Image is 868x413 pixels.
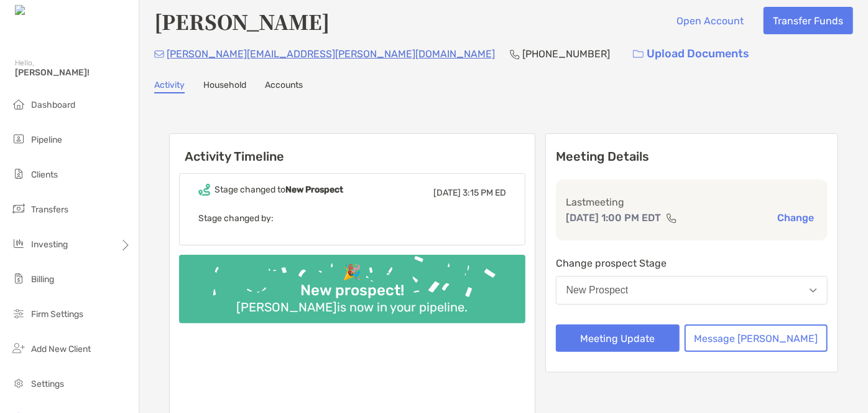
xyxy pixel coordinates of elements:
p: [DATE] 1:00 PM EDT [566,210,661,225]
p: [PHONE_NUMBER] [522,46,610,62]
img: Event icon [198,184,210,196]
div: New Prospect [566,285,629,296]
span: Pipeline [31,135,62,145]
img: billing icon [11,271,26,286]
img: pipeline icon [11,131,26,146]
span: Billing [31,274,54,285]
div: New prospect! [295,282,409,300]
img: Phone Icon [510,49,520,59]
span: Transfers [31,204,68,215]
button: Meeting Update [556,325,680,352]
img: Open dropdown arrow [810,288,817,293]
button: Transfer Funds [764,7,853,34]
h4: [PERSON_NAME] [154,7,330,36]
span: Investing [31,239,68,250]
img: clients icon [11,166,26,181]
span: [PERSON_NAME]! [15,67,131,78]
img: firm-settings icon [11,306,26,321]
span: Firm Settings [31,309,83,320]
button: Change [773,211,818,224]
div: Stage changed to [215,184,343,195]
img: settings icon [11,376,26,391]
img: communication type [666,213,677,223]
span: Dashboard [31,100,75,110]
p: Change prospect Stage [556,255,828,271]
a: Accounts [265,80,303,93]
button: Message [PERSON_NAME] [685,325,828,352]
button: New Prospect [556,276,828,305]
img: investing icon [11,236,26,251]
span: Add New Client [31,344,91,354]
p: [PERSON_NAME][EMAIL_ADDRESS][PERSON_NAME][DOMAIN_NAME] [167,46,495,62]
img: Zoe Logo [15,5,68,17]
a: Activity [154,80,185,93]
span: [DATE] [433,188,461,198]
p: Last meeting [566,194,818,210]
a: Household [203,80,246,93]
img: Email Icon [154,50,164,58]
img: transfers icon [11,201,26,216]
p: Stage changed by: [198,211,506,226]
span: Settings [31,379,64,389]
button: Open Account [667,7,754,34]
img: add_new_client icon [11,341,26,356]
img: dashboard icon [11,97,26,112]
span: Clients [31,169,58,180]
img: button icon [633,50,644,59]
p: Meeting Details [556,149,828,164]
b: New Prospect [285,184,343,195]
div: [PERSON_NAME] is now in your pipeline. [231,300,473,315]
div: 🎉 [338,263,366,282]
h6: Activity Timeline [170,134,535,164]
span: 3:15 PM ED [463,188,506,198]
a: Upload Documents [625,40,757,67]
